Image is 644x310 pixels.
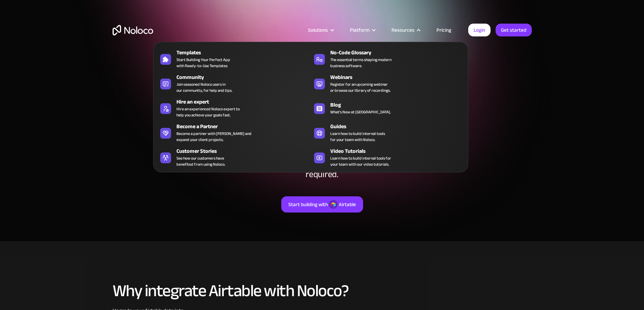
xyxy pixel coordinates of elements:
div: Become a Partner [176,122,314,131]
div: Webinars [330,73,468,81]
div: Resources [391,26,414,34]
span: What's New at [GEOGRAPHIC_DATA]. [330,109,391,115]
a: Become a PartnerBecome a partner with [PERSON_NAME] andexpand your client projects. [157,121,311,144]
span: Learn how to build internal tools for your team with our video tutorials. [330,155,391,167]
a: TemplatesStart Building Your Perfect Appwith Ready-to-Use Templates [157,47,311,70]
div: Become a partner with [PERSON_NAME] and expand your client projects. [176,131,252,143]
a: GuidesLearn how to build internal toolsfor your team with Noloco. [311,121,464,144]
div: Platform [341,26,383,34]
div: Solutions [300,26,341,34]
nav: Resources [153,32,468,172]
div: No-Code Glossary [330,49,468,57]
div: Blog [330,101,468,109]
a: Start building withAirtable [281,196,363,213]
div: Community [176,73,314,81]
h1: Build a Powerful Custom App for your Airtable Data [113,102,532,142]
div: Hire an experienced Noloco expert to help you achieve your goals fast. [176,106,240,118]
div: Video Tutorials [330,147,468,155]
h2: Why integrate Airtable with Noloco? [113,282,532,300]
span: Join seasoned Noloco users in our community, for help and tips. [176,81,232,93]
div: Platform [350,26,369,34]
div: Solutions [308,26,328,34]
a: Customer StoriesSee how our customers havebenefited from using Noloco. [157,146,311,169]
span: See how our customers have benefited from using Noloco. [176,155,225,167]
div: Templates [176,49,314,57]
div: Turn your Airtable data into a powerful, AI-powered app. From client portals to internal tools, n... [221,149,424,179]
a: Login [468,24,491,36]
span: Learn how to build internal tools for your team with Noloco. [330,131,385,143]
a: Get started [496,24,532,36]
a: Pricing [428,26,460,34]
div: Airtable [339,200,356,209]
a: WebinarsRegister for an upcoming webinaror browse our library of recordings. [311,72,464,95]
div: Hire an expert [176,98,314,106]
div: Resources [383,26,428,34]
a: Video TutorialsLearn how to build internal tools foryour team with our video tutorials. [311,146,464,169]
a: Hire an expertHire an experienced Noloco expert tohelp you achieve your goals fast. [157,96,311,119]
span: Start Building Your Perfect App with Ready-to-Use Templates [176,57,230,69]
a: No-Code GlossaryThe essential terms shaping modernbusiness software. [311,47,464,70]
a: home [113,25,153,35]
div: Customer Stories [176,147,314,155]
a: CommunityJoin seasoned Noloco users inour community, for help and tips. [157,72,311,95]
span: Register for an upcoming webinar or browse our library of recordings. [330,81,390,93]
a: BlogWhat's New at [GEOGRAPHIC_DATA]. [311,96,464,119]
span: The essential terms shaping modern business software. [330,57,391,69]
div: Start building with [288,200,328,209]
div: Guides [330,122,468,131]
